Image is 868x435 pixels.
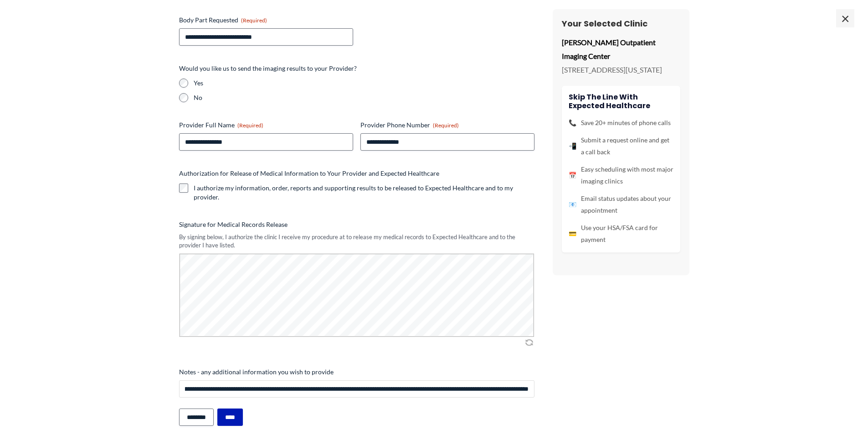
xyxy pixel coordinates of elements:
li: Use your HSA/FSA card for payment [569,222,673,246]
span: (Required) [433,122,459,129]
p: [STREET_ADDRESS][US_STATE] [562,63,680,77]
span: 📞 [569,117,576,129]
p: [PERSON_NAME] Outpatient Imaging Center [562,36,680,63]
label: No [194,93,534,102]
li: Save 20+ minutes of phone calls [569,117,673,129]
legend: Authorization for Release of Medical Information to Your Provider and Expected Healthcare [179,169,439,178]
label: I authorize my information, order, reports and supporting results to be released to Expected Heal... [194,183,534,202]
div: By signing below, I authorize the clinic I receive my procedure at to release my medical records ... [179,233,534,250]
legend: Would you like us to send the imaging results to your Provider? [179,64,357,73]
label: Signature for Medical Records Release [179,220,534,229]
label: Provider Full Name [179,121,353,130]
span: × [836,9,854,27]
li: Easy scheduling with most major imaging clinics [569,163,673,187]
li: Submit a request online and get a call back [569,134,673,158]
label: Notes - any additional information you wish to provide [179,367,534,377]
span: 📧 [569,199,576,210]
label: Body Part Requested [179,16,353,25]
img: Clear Signature [524,338,534,347]
label: Yes [194,79,534,88]
span: 💳 [569,228,576,240]
label: Provider Phone Number [360,121,534,130]
span: 📅 [569,169,576,181]
span: (Required) [237,122,263,129]
h4: Skip the line with Expected Healthcare [569,93,673,110]
h3: Your Selected Clinic [562,18,680,29]
li: Email status updates about your appointment [569,193,673,216]
span: (Required) [241,17,267,24]
span: 📲 [569,140,576,152]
